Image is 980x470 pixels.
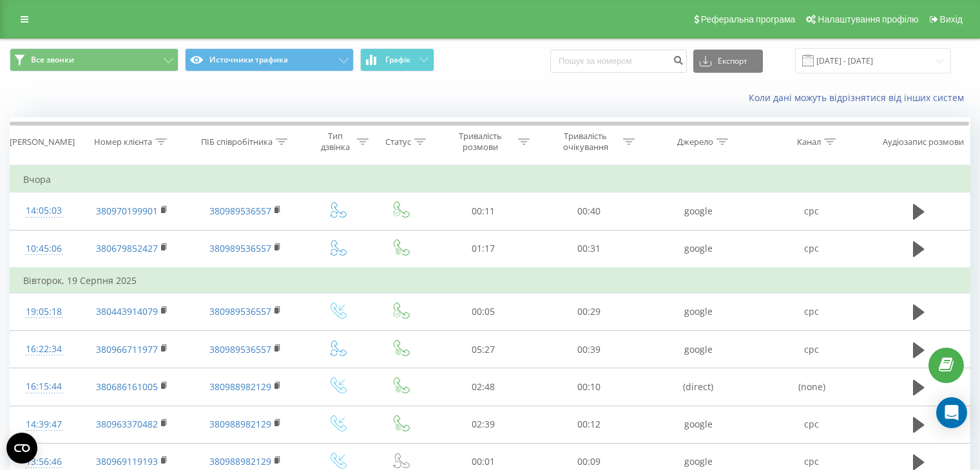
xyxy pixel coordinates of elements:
div: Тип дзвінка [316,131,354,153]
td: 00:40 [536,193,641,230]
a: 380963370482 [96,418,158,430]
td: cpc [755,193,869,230]
td: 00:39 [536,331,641,368]
span: Реферальна програма [701,14,796,24]
a: 380988982129 [209,455,271,467]
div: 16:15:44 [23,374,64,399]
div: ПІБ співробітника [201,136,273,147]
td: cpc [755,406,869,443]
div: Аудіозапис розмови [883,136,964,147]
a: 380989536557 [209,205,271,217]
a: 380988982129 [209,381,271,393]
div: 14:05:03 [23,198,64,223]
div: Номер клієнта [94,136,152,147]
span: Налаштування профілю [818,14,918,24]
td: 02:39 [431,406,536,443]
td: Вівторок, 19 Серпня 2025 [10,268,970,294]
span: Все звонки [31,55,74,65]
span: Вихід [940,14,963,24]
td: 00:31 [536,230,641,268]
div: Open Intercom Messenger [936,397,967,428]
div: 16:22:34 [23,337,64,362]
td: (none) [755,368,869,406]
div: [PERSON_NAME] [10,136,75,147]
span: Графік [385,55,410,64]
button: Графік [360,48,434,71]
td: 05:27 [431,331,536,368]
div: 10:45:06 [23,236,64,261]
a: 380989536557 [209,305,271,317]
button: Источники трафика [185,48,354,71]
td: google [641,406,754,443]
button: Open CMP widget [6,433,37,464]
td: cpc [755,293,869,330]
div: Тривалість розмови [446,131,515,153]
a: 380686161005 [96,381,158,393]
a: 380989536557 [209,242,271,254]
td: 02:48 [431,368,536,406]
div: Канал [797,136,821,147]
td: cpc [755,331,869,368]
td: 00:11 [431,193,536,230]
div: Тривалість очікування [551,131,620,153]
div: Статус [385,136,411,147]
div: Джерело [677,136,713,147]
a: Коли дані можуть відрізнятися вiд інших систем [749,91,970,104]
a: 380988982129 [209,418,271,430]
td: google [641,193,754,230]
td: google [641,293,754,330]
td: (direct) [641,368,754,406]
td: Вчора [10,167,970,193]
td: google [641,331,754,368]
td: 00:29 [536,293,641,330]
button: Експорт [693,50,763,73]
td: 00:12 [536,406,641,443]
a: 380969119193 [96,455,158,467]
input: Пошук за номером [550,50,687,73]
div: 14:39:47 [23,412,64,437]
div: 19:05:18 [23,299,64,324]
td: 00:10 [536,368,641,406]
a: 380966711977 [96,343,158,355]
a: 380970199901 [96,205,158,217]
a: 380679852427 [96,242,158,254]
td: 00:05 [431,293,536,330]
a: 380989536557 [209,343,271,355]
td: 01:17 [431,230,536,268]
td: cpc [755,230,869,268]
button: Все звонки [10,48,178,71]
td: google [641,230,754,268]
a: 380443914079 [96,305,158,317]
